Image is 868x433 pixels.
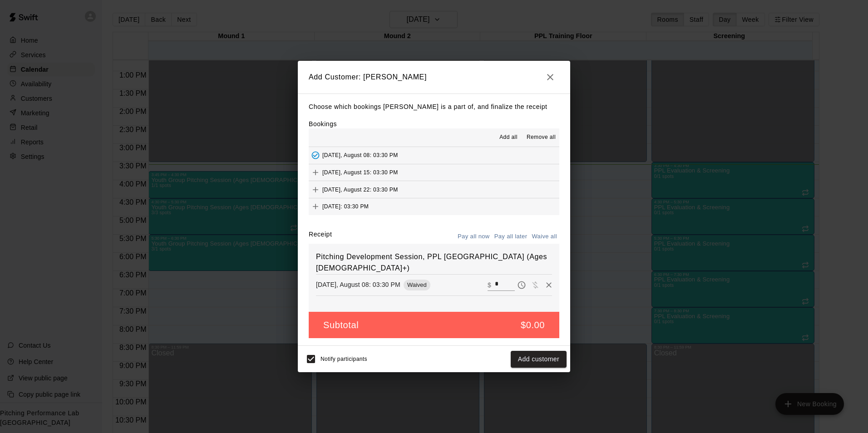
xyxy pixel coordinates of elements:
label: Bookings [309,120,337,128]
button: Remove all [523,130,559,145]
button: Add[DATE]: 03:30 PM [309,198,559,215]
span: [DATE]: 03:30 PM [322,203,369,210]
p: $ [488,280,491,290]
button: Pay all later [492,230,530,244]
span: Add all [499,133,518,142]
span: [DATE], August 22: 03:30 PM [322,186,398,192]
button: Add customer [511,351,567,368]
button: Add all [494,130,523,145]
span: Waived [404,281,430,288]
button: Add[DATE], August 15: 03:30 PM [309,164,559,181]
button: Added - Collect Payment[DATE], August 08: 03:30 PM [309,147,559,164]
span: Waive payment [528,280,542,288]
button: Remove [542,278,556,292]
p: Choose which bookings [PERSON_NAME] is a part of, and finalize the receipt [309,101,559,113]
span: Add [309,203,322,210]
h5: $0.00 [521,319,545,331]
span: Remove all [527,133,556,142]
span: Add [309,169,322,176]
h6: Pitching Development Session, PPL [GEOGRAPHIC_DATA] (Ages [DEMOGRAPHIC_DATA]+) [316,251,552,274]
h2: Add Customer: [PERSON_NAME] [298,61,570,93]
span: [DATE], August 15: 03:30 PM [322,169,398,176]
span: Notify participants [321,356,367,363]
span: Add [309,186,322,192]
label: Receipt [309,230,332,244]
span: [DATE], August 08: 03:30 PM [322,152,398,158]
button: Pay all now [455,230,492,244]
button: Added - Collect Payment [309,148,322,162]
button: Waive all [529,230,559,244]
span: Pay later [515,280,528,288]
button: Add[DATE], August 22: 03:30 PM [309,181,559,198]
h5: Subtotal [323,319,359,331]
p: [DATE], August 08: 03:30 PM [316,280,400,289]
